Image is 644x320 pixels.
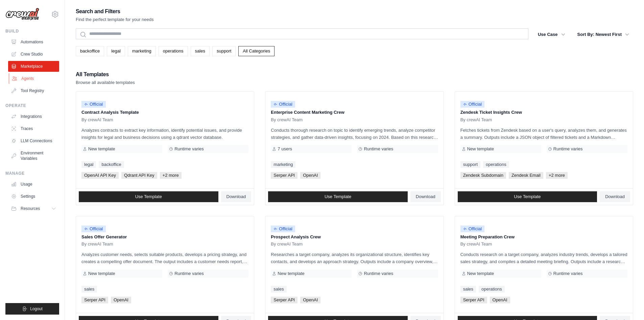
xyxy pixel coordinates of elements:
p: Sales Offer Generator [81,234,248,240]
span: By crewAI Team [460,241,492,247]
a: LLM Connections [8,135,59,146]
span: Official [81,226,106,232]
a: sales [191,46,210,56]
span: Download [226,194,246,199]
h2: All Templates [76,70,135,79]
a: sales [460,286,476,293]
span: Runtime varies [174,146,204,152]
a: Download [600,191,630,202]
p: Conducts thorough research on topic to identify emerging trends, analyze competitor strategies, a... [271,127,438,141]
span: Official [460,101,485,108]
span: Serper API [81,297,108,303]
span: New template [278,271,304,276]
button: Logout [5,303,59,315]
button: Sort By: Newest First [573,28,633,41]
a: Use Template [79,191,218,202]
span: Use Template [514,194,541,199]
span: Use Template [135,194,162,199]
p: Analyzes customer needs, selects suitable products, develops a pricing strategy, and creates a co... [81,251,248,265]
p: Meeting Preparation Crew [460,234,627,240]
p: Find the perfect template for your needs [76,16,154,23]
a: support [212,46,236,56]
button: Resources [8,203,59,214]
p: Researches a target company, analyzes its organizational structure, identifies key contacts, and ... [271,251,438,265]
span: By crewAI Team [81,117,113,123]
p: Zendesk Ticket Insights Crew [460,109,627,116]
h2: Search and Filters [76,7,154,16]
span: Official [81,101,106,108]
span: OpenAI API Key [81,172,119,179]
span: Resources [21,206,40,211]
p: Contract Analysis Template [81,109,248,116]
a: backoffice [99,161,124,168]
a: support [460,161,480,168]
a: Automations [8,37,59,47]
span: By crewAI Team [460,117,492,123]
p: Conducts research on a target company, analyzes industry trends, develops a tailored sales strate... [460,251,627,265]
span: By crewAI Team [271,117,303,123]
p: Fetches tickets from Zendesk based on a user's query, analyzes them, and generates a summary. Out... [460,127,627,141]
a: legal [107,46,125,56]
a: sales [81,286,97,293]
span: 7 users [278,146,292,152]
span: Runtime varies [364,146,393,152]
span: +2 more [160,172,182,179]
a: Download [221,191,252,202]
a: marketing [271,161,295,168]
span: Serper API [460,297,487,303]
span: New template [467,146,494,152]
span: Download [416,194,435,199]
span: Official [271,226,295,232]
span: Runtime varies [553,146,583,152]
a: sales [271,286,286,293]
span: Qdrant API Key [121,172,157,179]
span: Zendesk Subdomain [460,172,506,179]
span: New template [467,271,494,276]
span: Serper API [271,297,297,303]
div: Operate [5,103,59,108]
span: +2 more [546,172,568,179]
div: Build [5,28,59,34]
span: New template [88,271,115,276]
button: Use Case [534,28,569,41]
span: OpenAI [490,297,510,303]
a: operations [159,46,188,56]
a: Use Template [268,191,408,202]
a: Use Template [458,191,597,202]
p: Analyzes contracts to extract key information, identify potential issues, and provide insights fo... [81,127,248,141]
p: Enterprise Content Marketing Crew [271,109,438,116]
span: Download [605,194,625,199]
img: Logo [5,8,39,21]
p: Prospect Analysis Crew [271,234,438,240]
a: operations [479,286,505,293]
a: Crew Studio [8,49,59,60]
span: New template [88,146,115,152]
a: Usage [8,179,59,190]
span: By crewAI Team [271,241,303,247]
a: Traces [8,123,59,134]
span: By crewAI Team [81,241,113,247]
a: operations [483,161,509,168]
a: legal [81,161,96,168]
span: Serper API [271,172,297,179]
span: OpenAI [300,172,320,179]
a: backoffice [76,46,104,56]
a: Agents [9,73,60,84]
a: marketing [128,46,156,56]
a: Settings [8,191,59,202]
p: Browse all available templates [76,79,135,86]
a: Environment Variables [8,148,59,164]
span: Runtime varies [553,271,583,276]
a: All Categories [238,46,275,56]
span: Logout [30,306,43,312]
span: Official [460,226,485,232]
span: OpenAI [111,297,131,303]
span: Runtime varies [364,271,393,276]
span: Runtime varies [174,271,204,276]
span: Zendesk Email [509,172,543,179]
div: Manage [5,171,59,176]
span: Official [271,101,295,108]
a: Integrations [8,111,59,122]
span: Use Template [325,194,351,199]
span: OpenAI [300,297,320,303]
